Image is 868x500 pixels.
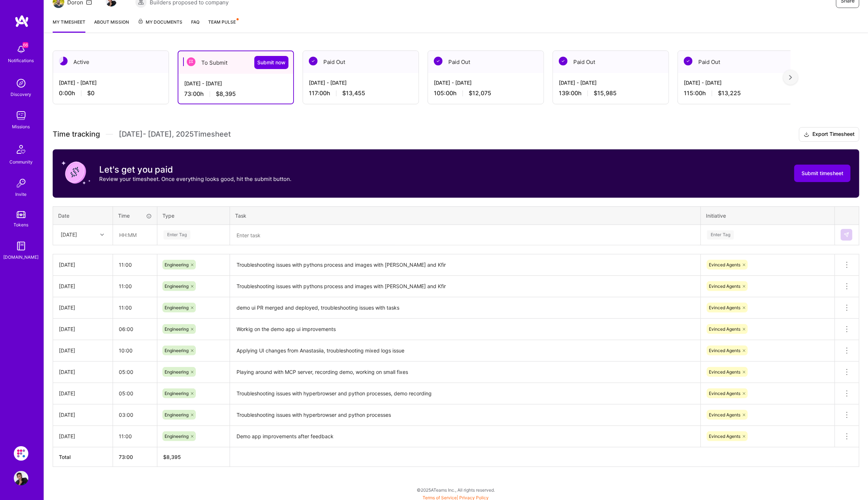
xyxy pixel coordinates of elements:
div: [DATE] - [DATE] [184,80,287,87]
th: 73:00 [113,447,157,467]
input: HH:MM [113,384,157,403]
button: Export Timesheet [799,127,859,142]
span: Evinced Agents [709,369,740,375]
div: Active [53,51,169,73]
a: User Avatar [12,471,30,485]
input: HH:MM [113,255,157,274]
button: Submit now [254,56,288,69]
img: Invite [14,176,28,190]
img: Paid Out [684,57,693,65]
div: Discovery [11,90,32,98]
div: Paid Out [303,51,419,73]
span: $ 8,395 [163,454,181,460]
input: HH:MM [113,405,157,424]
span: Engineering [165,262,189,267]
i: icon Chevron [100,233,104,237]
div: [DATE] - [DATE] [684,79,788,86]
textarea: demo ui PR merged and deployed, troubleshooting issues with tasks [231,298,700,318]
img: Paid Out [559,57,568,65]
div: Tokens [14,221,29,229]
span: Engineering [165,369,189,375]
img: coin [61,158,90,187]
div: Initiative [706,212,829,219]
img: To Submit [187,57,195,66]
h3: Let's get you paid [99,164,291,175]
span: $13,225 [718,89,741,97]
img: bell [14,42,28,57]
input: HH:MM [113,225,157,245]
textarea: Troubleshooting issues with hyperbrowser and python processes, demo recording [231,384,700,404]
span: Time tracking [53,130,100,139]
div: [DATE] - [DATE] [309,79,413,86]
div: 115:00 h [684,89,788,97]
span: Engineering [165,283,189,289]
th: Total [53,447,113,467]
div: [DATE] [59,304,107,311]
i: icon Download [804,131,810,138]
span: $13,455 [342,89,365,97]
div: 0:00 h [59,89,163,97]
div: Paid Out [428,51,544,73]
img: Community [12,141,30,158]
span: Evinced Agents [709,391,740,396]
div: 73:00 h [184,90,287,98]
img: tokens [17,211,25,218]
img: Evinced: AI-Agents Accessibility Solution [14,446,28,461]
th: Type [157,206,230,225]
div: To Submit [178,51,293,74]
input: HH:MM [113,277,157,296]
th: Date [53,206,113,225]
input: HH:MM [113,427,157,446]
textarea: Troubleshooting issues with pythons process and images with [PERSON_NAME] and Kfir [231,255,700,275]
span: Engineering [165,434,189,439]
span: Engineering [165,412,189,418]
div: 139:00 h [559,89,663,97]
div: [DOMAIN_NAME] [4,253,39,261]
div: [DATE] - [DATE] [559,79,663,86]
span: Team Pulse [208,19,236,25]
img: guide book [14,239,28,253]
div: [DATE] [59,390,107,397]
img: User Avatar [14,471,28,485]
div: Enter Tag [707,229,734,241]
img: right [789,75,792,80]
input: HH:MM [113,319,157,339]
span: $15,985 [594,89,617,97]
div: [DATE] - [DATE] [434,79,538,86]
span: Evinced Agents [709,348,740,353]
div: [DATE] [59,325,107,333]
img: Paid Out [309,57,318,65]
span: Evinced Agents [709,412,740,418]
div: Invite [16,190,27,198]
img: teamwork [14,108,28,123]
textarea: Workig on the demo app ui improvements [231,319,700,339]
span: Evinced Agents [709,305,740,310]
span: $8,395 [216,90,236,98]
div: [DATE] [59,347,107,354]
span: $12,075 [469,89,491,97]
span: $0 [87,89,94,97]
div: Enter Tag [163,229,190,241]
div: Time [118,212,152,219]
a: About Mission [94,18,129,33]
img: Active [59,57,68,65]
div: [DATE] [59,432,107,440]
input: HH:MM [113,362,157,382]
div: [DATE] [59,368,107,376]
span: Engineering [165,326,189,332]
div: [DATE] [61,231,77,239]
img: discovery [14,76,28,90]
a: My timesheet [53,18,85,33]
span: Evinced Agents [709,434,740,439]
div: Notifications [8,57,34,64]
div: Missions [12,123,30,130]
span: Submit timesheet [802,170,843,177]
textarea: Applying UI changes from Anastasiia, troubleshooting mixed logs issue [231,341,700,361]
span: 66 [23,42,28,48]
a: Team Pulse [208,18,238,33]
span: Evinced Agents [709,326,740,332]
span: My Documents [138,18,182,26]
span: Engineering [165,305,189,310]
div: 117:00 h [309,89,413,97]
textarea: Playing around with MCP server, recording demo, working on small fixes [231,362,700,382]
